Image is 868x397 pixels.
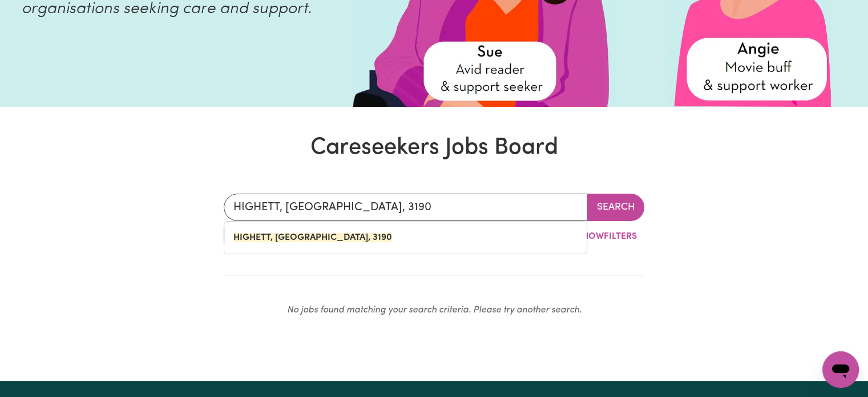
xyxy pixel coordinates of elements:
[577,232,604,241] span: Show
[822,351,859,388] iframe: Button to launch messaging window
[556,226,644,247] button: ShowFilters
[224,221,587,254] div: menu-options
[224,226,587,249] a: HIGHETT, Victoria, 3190
[287,306,582,315] em: No jobs found matching your search criteria. Please try another search.
[224,194,588,221] input: Enter a suburb or postcode
[587,194,644,221] button: Search
[233,233,392,242] mark: HIGHETT, [GEOGRAPHIC_DATA], 3190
